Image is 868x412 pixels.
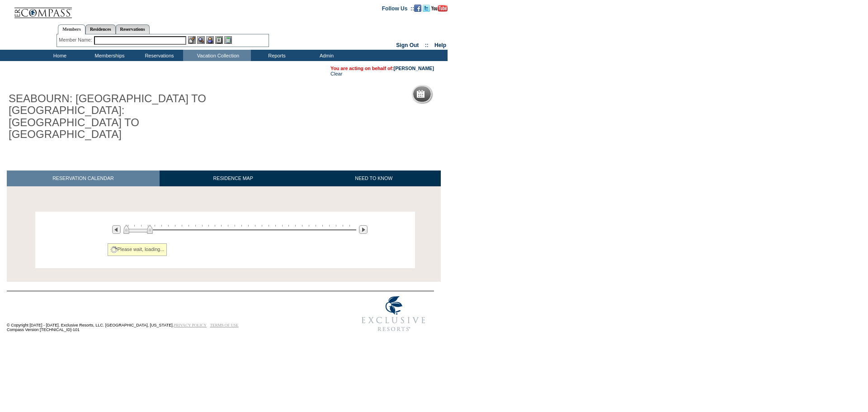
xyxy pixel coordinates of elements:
[110,246,118,253] img: spinner2.gif
[414,5,421,10] a: Become our fan on Facebook
[251,50,301,61] td: Reports
[7,170,160,186] a: RESERVATION CALENDAR
[108,243,167,256] div: Please wait, loading...
[414,5,421,12] img: Become our fan on Facebook
[307,170,441,186] a: NEED TO KNOW
[206,36,214,44] img: Impersonate
[423,5,430,10] a: Follow us on Twitter
[58,24,85,34] a: Members
[423,5,430,12] img: Follow us on Twitter
[7,292,323,336] td: © Copyright [DATE] - [DATE]. Exclusive Resorts, LLC. [GEOGRAPHIC_DATA], [US_STATE]. Compass Versi...
[183,50,251,61] td: Vacation Collection
[431,5,448,12] img: Subscribe to our YouTube Channel
[394,66,434,71] a: [PERSON_NAME]
[84,50,133,61] td: Memberships
[382,5,414,12] td: Follow Us ::
[7,91,209,142] h1: SEABOURN: [GEOGRAPHIC_DATA] TO [GEOGRAPHIC_DATA]: [GEOGRAPHIC_DATA] TO [GEOGRAPHIC_DATA]
[215,36,223,44] img: Reservations
[359,225,368,234] img: Next
[160,170,307,186] a: RESIDENCE MAP
[330,66,434,71] span: You are acting on behalf of:
[112,225,121,234] img: Previous
[431,5,448,10] a: Subscribe to our YouTube Channel
[197,36,205,44] img: View
[224,36,232,44] img: b_calculator.gif
[59,36,94,44] div: Member Name:
[85,24,116,34] a: Residences
[434,42,446,48] a: Help
[428,91,497,97] h5: Reservation Calendar
[133,50,183,61] td: Reservations
[116,24,150,34] a: Reservations
[353,291,434,336] img: Exclusive Resorts
[396,42,419,48] a: Sign Out
[330,71,342,76] a: Clear
[34,50,84,61] td: Home
[174,323,207,327] a: PRIVACY POLICY
[188,36,196,44] img: b_edit.gif
[210,323,239,327] a: TERMS OF USE
[301,50,350,61] td: Admin
[425,42,429,48] span: ::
